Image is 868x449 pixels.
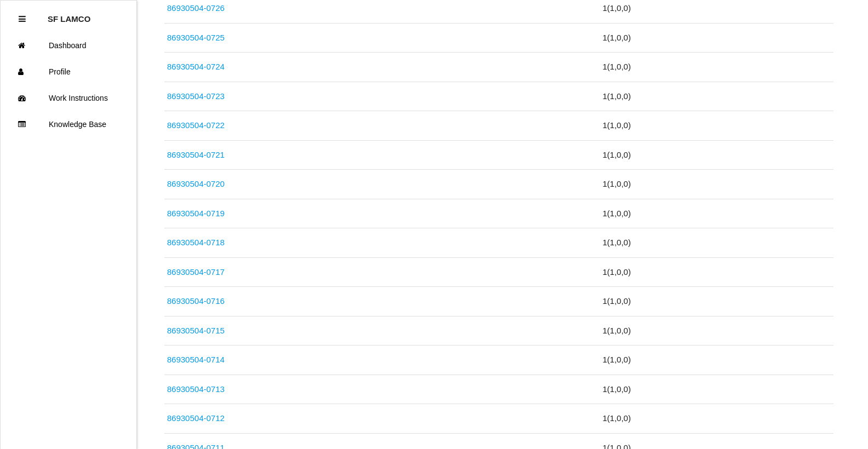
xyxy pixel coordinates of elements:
[167,413,225,423] a: 86930504-0712
[600,404,833,434] td: 1 ( 1 , 0 , 0 )
[600,199,833,228] td: 1 ( 1 , 0 , 0 )
[167,179,225,188] a: 86930504-0720
[167,326,225,335] a: 86930504-0715
[600,111,833,141] td: 1 ( 1 , 0 , 0 )
[600,346,833,375] td: 1 ( 1 , 0 , 0 )
[48,6,90,24] p: SF LAMCO
[167,150,225,159] a: 86930504-0721
[1,85,136,111] a: Work Instructions
[1,111,136,137] a: Knowledge Base
[1,59,136,85] a: Profile
[167,296,225,306] a: 86930504-0716
[600,228,833,258] td: 1 ( 1 , 0 , 0 )
[167,91,225,101] a: 86930504-0723
[167,267,225,277] a: 86930504-0717
[167,3,225,13] a: 86930504-0726
[600,375,833,404] td: 1 ( 1 , 0 , 0 )
[600,316,833,346] td: 1 ( 1 , 0 , 0 )
[167,120,225,130] a: 86930504-0722
[600,23,833,53] td: 1 ( 1 , 0 , 0 )
[600,287,833,316] td: 1 ( 1 , 0 , 0 )
[600,170,833,199] td: 1 ( 1 , 0 , 0 )
[167,33,225,42] a: 86930504-0725
[600,257,833,287] td: 1 ( 1 , 0 , 0 )
[167,238,225,247] a: 86930504-0718
[167,209,225,218] a: 86930504-0719
[19,6,26,32] div: Close
[600,140,833,170] td: 1 ( 1 , 0 , 0 )
[600,82,833,111] td: 1 ( 1 , 0 , 0 )
[600,53,833,82] td: 1 ( 1 , 0 , 0 )
[167,355,225,364] a: 86930504-0714
[167,384,225,394] a: 86930504-0713
[167,62,225,71] a: 86930504-0724
[1,32,136,59] a: Dashboard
